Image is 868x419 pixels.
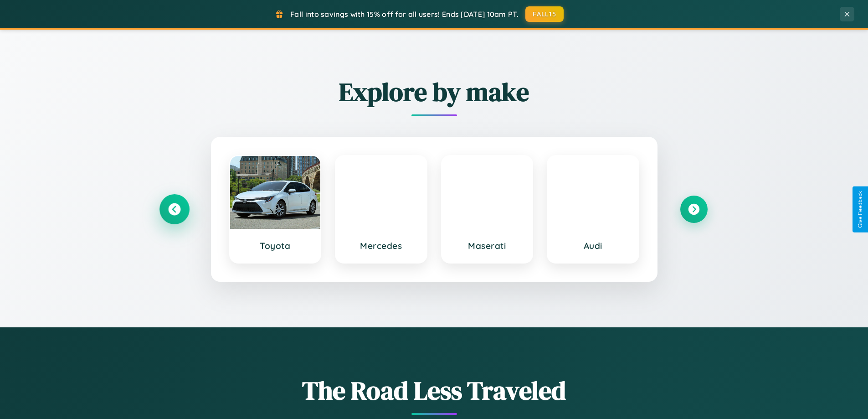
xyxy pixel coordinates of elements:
h3: Toyota [239,240,312,251]
span: Fall into savings with 15% off for all users! Ends [DATE] 10am PT. [290,10,519,19]
h2: Explore by make [161,74,708,109]
div: Give Feedback [857,191,863,228]
h3: Maserati [451,240,524,251]
h3: Mercedes [345,240,417,251]
button: FALL15 [525,6,564,22]
h1: The Road Less Traveled [161,373,708,408]
h3: Audi [557,240,629,251]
